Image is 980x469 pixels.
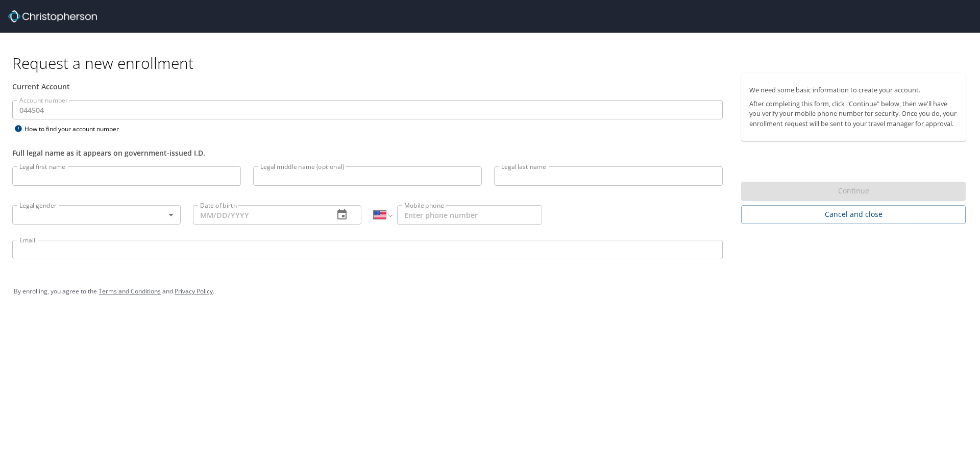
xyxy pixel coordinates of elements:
[741,205,966,224] button: Cancel and close
[749,208,958,221] span: Cancel and close
[12,122,140,135] div: How to find your account number
[749,85,958,95] p: We need some basic information to create your account.
[12,147,723,158] div: Full legal name as it appears on government-issued I.D.
[175,287,213,295] a: Privacy Policy
[8,10,97,22] img: cbt logo
[12,53,974,73] h1: Request a new enrollment
[193,205,326,225] input: MM/DD/YYYY
[12,81,723,92] div: Current Account
[12,205,181,225] div: ​
[99,287,161,295] a: Terms and Conditions
[749,99,958,129] p: After completing this form, click "Continue" below, then we'll have you verify your mobile phone ...
[14,279,966,304] div: By enrolling, you agree to the and .
[397,205,542,225] input: Enter phone number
